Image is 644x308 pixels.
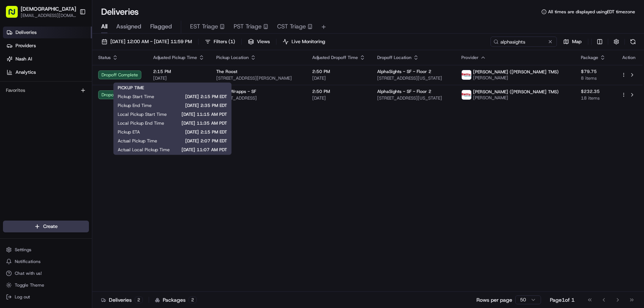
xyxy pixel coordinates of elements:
[245,37,273,47] button: Views
[277,22,306,31] span: CST Triage
[21,13,76,18] button: [EMAIL_ADDRESS][DOMAIN_NAME]
[3,53,92,65] a: Nash AI
[176,120,227,126] span: [DATE] 11:35 AM PDT
[473,95,559,101] span: [PERSON_NAME]
[153,69,204,75] span: 2:15 PM
[15,294,30,300] span: Log out
[3,66,92,78] a: Analytics
[15,282,44,288] span: Toggle Theme
[16,42,36,49] span: Providers
[216,89,256,94] span: World Wrapps - SF
[116,22,141,31] span: Assigned
[118,103,152,108] span: Pickup End Time
[216,55,249,60] span: Pickup Location
[473,75,559,81] span: [PERSON_NAME]
[118,129,140,135] span: Pickup ETA
[3,84,89,96] div: Favorites
[101,22,107,31] span: All
[473,89,559,95] span: [PERSON_NAME] ([PERSON_NAME] TMS)
[462,70,471,80] img: betty.jpg
[377,69,431,75] span: AlphaSights - SF - Floor 2
[581,95,609,101] span: 18 items
[152,129,227,135] span: [DATE] 2:15 PM EDT
[98,55,111,60] span: Status
[153,75,204,81] span: [DATE]
[279,37,328,47] button: Live Monitoring
[572,38,582,45] span: Map
[166,94,227,100] span: [DATE] 2:15 PM EDT
[101,296,143,304] div: Deliveries
[312,55,358,60] span: Adjusted Dropoff Time
[16,56,32,62] span: Nash AI
[312,95,365,101] span: [DATE]
[163,103,227,108] span: [DATE] 2:35 PM EDT
[312,75,365,81] span: [DATE]
[153,55,197,60] span: Adjusted Pickup Time
[312,89,365,94] span: 2:50 PM
[292,38,325,45] span: Live Monitoring
[377,95,450,101] span: [STREET_ADDRESS][US_STATE]
[3,280,89,290] button: Toggle Theme
[628,37,638,47] button: Refresh
[43,223,58,230] span: Create
[312,69,365,75] span: 2:50 PM
[214,38,235,45] span: Filters
[135,297,143,303] div: 2
[228,38,235,45] span: ( 1 )
[15,259,41,264] span: Notifications
[3,245,89,255] button: Settings
[490,37,557,47] input: Type to search
[377,55,411,60] span: Dropoff Location
[190,22,218,31] span: EST Triage
[118,85,144,91] span: PICKUP TIME
[581,75,609,81] span: 8 items
[216,69,237,75] span: The Roost
[155,296,197,304] div: Packages
[621,55,637,60] div: Action
[3,221,89,232] button: Create
[15,270,42,276] span: Chat with us!
[3,292,89,302] button: Log out
[3,268,89,278] button: Chat with us!
[234,22,262,31] span: PST Triage
[377,75,450,81] span: [STREET_ADDRESS][US_STATE]
[581,89,609,94] span: $232.35
[179,111,227,117] span: [DATE] 11:15 AM PDT
[118,94,154,100] span: Pickup Start Time
[182,147,227,153] span: [DATE] 11:07 AM PDT
[3,40,92,52] a: Providers
[118,111,167,117] span: Local Pickup Start Time
[118,138,157,144] span: Actual Pickup Time
[462,90,471,100] img: betty.jpg
[98,37,195,47] button: [DATE] 12:00 AM - [DATE] 11:59 PM
[560,37,585,47] button: Map
[118,120,164,126] span: Local Pickup End Time
[202,37,238,47] button: Filters(1)
[3,256,89,267] button: Notifications
[548,9,635,15] span: All times are displayed using EDT timezone
[461,55,479,60] span: Provider
[15,247,31,253] span: Settings
[476,296,512,304] p: Rows per page
[21,5,76,13] button: [DEMOGRAPHIC_DATA]
[3,27,92,38] a: Deliveries
[110,38,192,45] span: [DATE] 12:00 AM - [DATE] 11:59 PM
[169,138,227,144] span: [DATE] 2:07 PM EDT
[216,95,300,101] span: [STREET_ADDRESS]
[581,69,609,75] span: $79.75
[3,3,76,21] button: [DEMOGRAPHIC_DATA][EMAIL_ADDRESS][DOMAIN_NAME]
[257,38,270,45] span: Views
[118,147,170,153] span: Actual Local Pickup Time
[16,69,36,76] span: Analytics
[377,89,431,94] span: AlphaSights - SF - Floor 2
[189,297,197,303] div: 2
[150,22,172,31] span: Flagged
[101,6,139,18] h1: Deliveries
[216,75,300,81] span: [STREET_ADDRESS][PERSON_NAME]
[550,296,575,304] div: Page 1 of 1
[581,55,598,60] span: Package
[16,29,37,36] span: Deliveries
[473,69,559,75] span: [PERSON_NAME] ([PERSON_NAME] TMS)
